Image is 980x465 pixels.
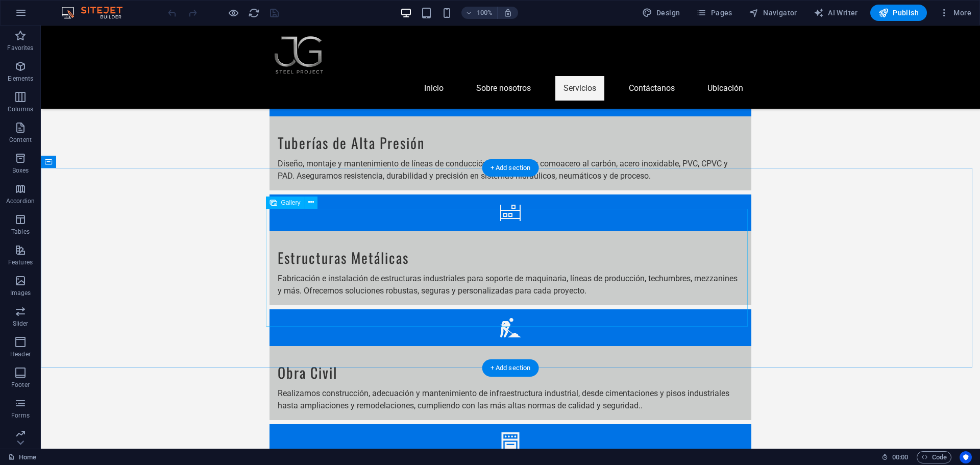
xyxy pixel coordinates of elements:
[960,451,972,463] button: Usercentrics
[9,136,32,144] p: Content
[13,320,29,328] p: Slider
[638,5,684,21] div: Design (Ctrl+Alt+Y)
[482,359,539,377] div: + Add section
[8,451,36,463] a: Click to cancel selection. Double-click to open Pages
[696,8,732,18] span: Pages
[281,200,301,206] span: Gallery
[870,5,927,21] button: Publish
[935,5,975,21] button: More
[248,7,260,19] i: Reload page
[227,7,239,19] button: Click here to leave preview mode and continue editing
[7,44,33,52] p: Favorites
[692,5,736,21] button: Pages
[11,411,30,420] p: Forms
[810,5,862,21] button: AI Writer
[921,451,947,463] span: Code
[8,105,33,113] p: Columns
[8,258,33,266] p: Features
[642,8,680,18] span: Design
[745,5,801,21] button: Navigator
[10,289,31,297] p: Images
[10,350,31,358] p: Header
[11,228,30,236] p: Tables
[11,381,30,389] p: Footer
[917,451,951,463] button: Code
[749,8,797,18] span: Navigator
[881,451,909,463] h6: Session time
[12,166,29,175] p: Boxes
[638,5,684,21] button: Design
[892,451,908,463] span: 00 00
[814,8,858,18] span: AI Writer
[503,8,512,17] i: On resize automatically adjust zoom level to fit chosen device.
[878,8,919,18] span: Publish
[939,8,971,18] span: More
[8,75,34,83] p: Elements
[248,7,260,19] button: reload
[461,7,498,19] button: 100%
[482,159,539,177] div: + Add section
[59,7,135,19] img: Editor Logo
[477,7,493,19] h6: 100%
[899,453,901,461] span: :
[6,197,35,205] p: Accordion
